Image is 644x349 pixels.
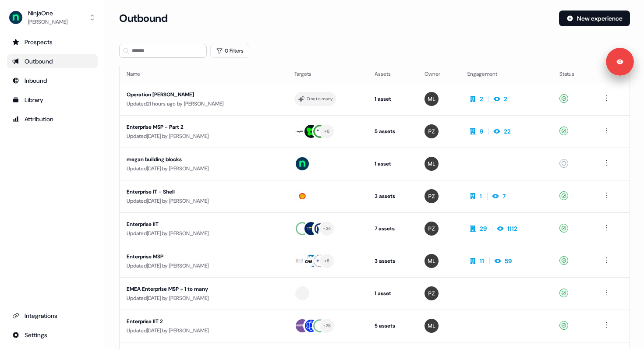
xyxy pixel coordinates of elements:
th: Targets [287,65,368,83]
img: Petra [425,286,439,300]
div: 29 [480,224,487,233]
div: 1 asset [375,159,410,168]
a: Go to Inbound [7,74,98,88]
th: Owner [418,65,460,83]
div: 7 assets [375,224,410,233]
div: 2 [504,95,507,103]
div: 1 [480,192,482,201]
div: 5 assets [375,321,410,330]
div: Updated [DATE] by [PERSON_NAME] [127,197,280,205]
button: 0 Filters [210,44,249,58]
div: 1112 [507,224,517,233]
div: [PERSON_NAME] [28,18,67,26]
th: Engagement [460,65,552,83]
a: Go to attribution [7,112,98,126]
div: Enterprise IIT 2 [127,317,280,326]
div: 11 [480,257,484,265]
img: Megan [425,254,439,268]
div: 9 [480,127,483,136]
div: Library [12,95,92,104]
div: 5 assets [375,127,410,136]
div: Prospects [12,38,92,46]
th: Status [552,65,594,83]
div: Settings [12,331,92,339]
div: Updated [DATE] by [PERSON_NAME] [127,294,280,303]
div: 1 asset [375,289,410,298]
th: Name [120,65,287,83]
th: Assets [368,65,418,83]
img: Megan [425,319,439,333]
button: NinjaOne[PERSON_NAME] [7,7,98,28]
div: Updated [DATE] by [PERSON_NAME] [127,326,280,335]
button: New experience [559,11,630,26]
a: Go to integrations [7,309,98,323]
div: 22 [504,127,511,136]
div: Enterprise MSP - Part 2 [127,123,280,131]
div: Operation [PERSON_NAME] [127,90,280,99]
div: 59 [505,257,512,265]
div: Updated [DATE] by [PERSON_NAME] [127,132,280,141]
div: Enterprise MSP [127,252,280,261]
h3: Outbound [119,12,167,25]
div: EMEA Enterprise MSP - 1 to many [127,285,280,293]
div: Outbound [12,57,92,66]
a: Go to integrations [7,328,98,342]
div: megan building blocks [127,155,280,164]
div: + 24 [323,225,331,233]
div: Enterprise IIT [127,220,280,229]
a: Go to prospects [7,35,98,49]
div: + 28 [323,322,331,330]
div: 7 [502,192,506,201]
div: 1 asset [375,95,410,103]
div: 3 assets [375,257,410,265]
div: Inbound [12,76,92,85]
div: Attribution [12,115,92,123]
div: 3 assets [375,192,410,201]
div: + 8 [324,257,330,265]
div: Integrations [12,311,92,320]
div: One to many [307,95,333,103]
a: Go to templates [7,93,98,107]
img: Petra [425,222,439,236]
div: NinjaOne [28,9,67,18]
img: Petra [425,124,439,138]
a: Go to outbound experience [7,54,98,68]
div: Updated 21 hours ago by [PERSON_NAME] [127,99,280,108]
img: Megan [425,157,439,171]
div: Updated [DATE] by [PERSON_NAME] [127,164,280,173]
div: 2 [480,95,483,103]
div: Updated [DATE] by [PERSON_NAME] [127,261,280,270]
img: Petra [425,189,439,203]
div: + 6 [324,127,330,135]
div: Enterprise IT - Shell [127,187,280,196]
div: Updated [DATE] by [PERSON_NAME] [127,229,280,238]
img: Megan [425,92,439,106]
